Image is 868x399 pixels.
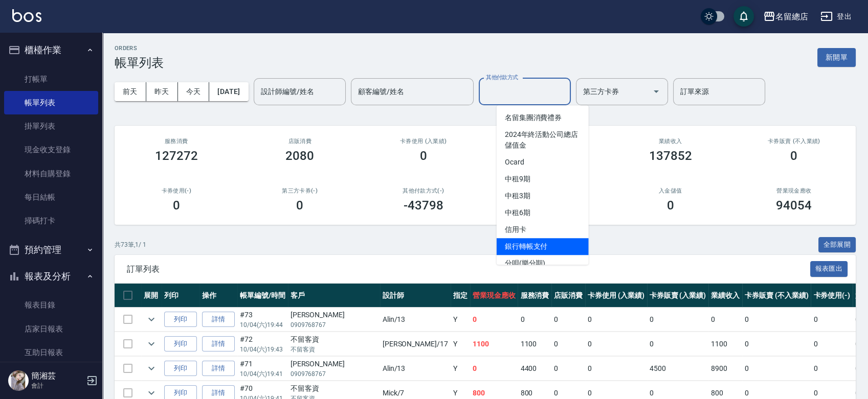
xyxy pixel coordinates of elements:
th: 操作 [199,284,237,308]
th: 卡券販賣 (不入業績) [742,284,811,308]
span: 中租3期 [497,187,589,204]
span: 訂單列表 [127,264,810,274]
td: Alin /13 [380,308,451,332]
p: 不留客資 [291,345,377,354]
th: 設計師 [380,284,451,308]
td: 1100 [470,332,518,356]
td: 0 [811,357,853,381]
p: 10/04 (六) 19:44 [240,320,285,330]
td: [PERSON_NAME] /17 [380,332,451,356]
span: 信用卡 [497,221,589,238]
button: expand row [144,361,159,376]
td: 1100 [518,332,551,356]
td: Y [451,357,470,381]
a: 店家日報表 [4,317,98,341]
td: 0 [811,308,853,332]
th: 展開 [141,284,162,308]
label: 其他付款方式 [486,74,518,81]
a: 帳單列表 [4,91,98,114]
button: 列印 [164,312,197,327]
a: 詳情 [202,336,235,352]
button: 全部展開 [818,237,856,253]
button: 名留總店 [759,6,812,27]
h3: 服務消費 [127,138,226,145]
td: 4500 [647,357,709,381]
div: 不留客資 [291,383,377,394]
td: 0 [742,308,811,332]
p: 10/04 (六) 19:41 [240,369,285,379]
h2: 卡券使用 (入業績) [374,138,473,145]
h2: 店販消費 [251,138,350,145]
p: 共 73 筆, 1 / 1 [115,240,146,249]
td: Alin /13 [380,357,451,381]
a: 現金收支登錄 [4,138,98,161]
a: 報表匯出 [810,264,848,273]
td: 0 [585,332,647,356]
th: 客戶 [288,284,380,308]
th: 帳單編號/時間 [237,284,288,308]
td: 1100 [708,332,742,356]
td: 0 [551,357,585,381]
button: [DATE] [209,82,248,101]
button: 報表及分析 [4,263,98,290]
button: 列印 [164,361,197,377]
td: #72 [237,332,288,356]
h3: 0 [173,198,180,213]
div: [PERSON_NAME] [291,310,377,320]
td: 0 [470,357,518,381]
button: 昨天 [146,82,178,101]
button: 報表匯出 [810,261,848,277]
a: 新開單 [817,52,856,62]
a: 報表目錄 [4,293,98,317]
h3: 0 [296,198,303,213]
h2: 其他付款方式(-) [374,187,473,194]
h2: 第三方卡券(-) [251,187,350,194]
h3: 帳單列表 [115,56,164,70]
th: 卡券使用 (入業績) [585,284,647,308]
td: 0 [811,332,853,356]
td: 0 [742,357,811,381]
h5: 簡湘芸 [31,371,83,381]
a: 打帳單 [4,67,98,91]
img: Logo [12,9,41,22]
h2: 營業現金應收 [745,187,844,194]
td: Y [451,332,470,356]
div: 名留總店 [775,10,808,23]
td: 0 [551,332,585,356]
h3: 0 [790,149,797,163]
span: 分唄(樂分期) [497,255,589,272]
a: 每日結帳 [4,185,98,209]
button: save [733,6,754,27]
h3: 137852 [649,149,692,163]
td: 8900 [708,357,742,381]
th: 業績收入 [708,284,742,308]
button: 前天 [115,82,146,101]
h2: 業績收入 [621,138,720,145]
h3: 0 [667,198,674,213]
button: 新開單 [817,48,856,67]
td: 0 [551,308,585,332]
a: 掃碼打卡 [4,209,98,232]
p: 0909768767 [291,369,377,379]
td: #73 [237,308,288,332]
button: 登出 [816,7,856,26]
td: #71 [237,357,288,381]
td: 0 [647,332,709,356]
th: 列印 [162,284,199,308]
h3: 0 [420,149,427,163]
span: 2024年終活動公司總店儲值金 [497,126,589,154]
img: Person [8,370,29,391]
td: 0 [585,308,647,332]
th: 指定 [451,284,470,308]
a: 詳情 [202,361,235,377]
span: 銀行轉帳支付 [497,238,589,255]
div: [PERSON_NAME] [291,359,377,369]
a: 詳情 [202,312,235,327]
th: 服務消費 [518,284,551,308]
button: 櫃檯作業 [4,37,98,63]
p: 0909768767 [291,320,377,330]
button: expand row [144,336,159,351]
h3: -43798 [404,198,443,213]
a: 互助日報表 [4,341,98,364]
div: 不留客資 [291,334,377,345]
